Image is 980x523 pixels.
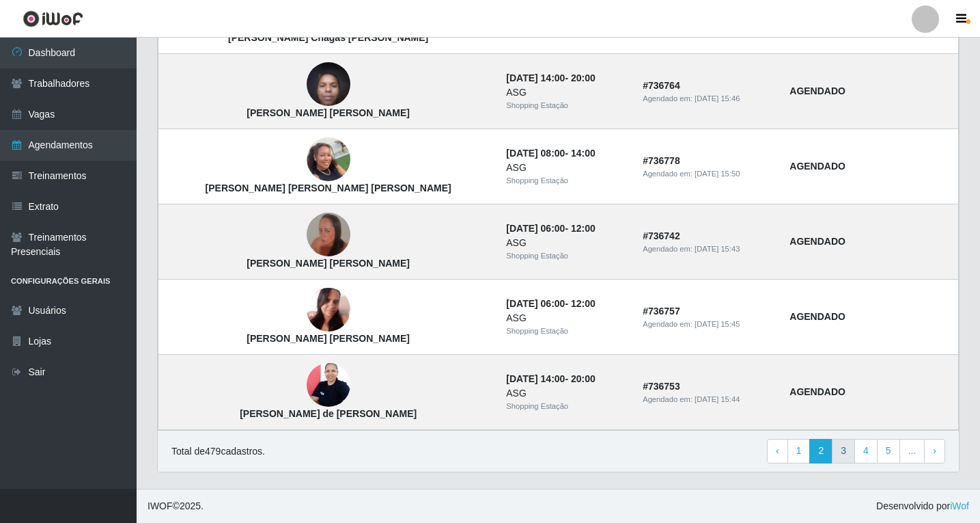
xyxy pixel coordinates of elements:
[643,319,773,330] div: Agendado em:
[643,230,680,241] strong: # 736742
[789,236,845,247] strong: AGENDADO
[643,394,773,405] div: Agendado em:
[789,386,845,397] strong: AGENDADO
[148,500,173,511] span: IWOF
[767,439,788,464] a: Previous
[307,356,350,414] img: Maria de Fatima Silva de Medeiros
[643,306,680,317] strong: # 736757
[307,55,350,113] img: Ana paula calixto de lima
[506,100,626,111] div: Shopping Estação
[854,439,878,464] a: 4
[148,499,204,513] span: © 2025 .
[506,298,565,309] time: [DATE] 06:00
[506,236,626,250] div: ASG
[307,131,350,189] img: Alana Tainara De Luna Freire
[247,258,410,269] strong: [PERSON_NAME] [PERSON_NAME]
[506,223,595,234] strong: -
[506,85,626,100] div: ASG
[776,445,779,456] span: ‹
[695,320,740,328] time: [DATE] 15:45
[832,439,855,464] a: 3
[924,439,945,464] a: Next
[506,223,565,234] time: [DATE] 06:00
[789,161,845,172] strong: AGENDADO
[695,245,740,253] time: [DATE] 15:43
[571,298,596,309] time: 12:00
[643,93,773,105] div: Agendado em:
[506,161,626,175] div: ASG
[809,439,832,464] a: 2
[643,168,773,180] div: Agendado em:
[506,386,626,401] div: ASG
[787,439,811,464] a: 1
[506,325,626,337] div: Shopping Estação
[247,107,410,118] strong: [PERSON_NAME] [PERSON_NAME]
[506,298,595,309] strong: -
[695,170,740,178] time: [DATE] 15:50
[506,72,595,83] strong: -
[876,499,969,513] span: Desenvolvido por
[767,439,945,464] nav: pagination
[695,395,740,403] time: [DATE] 15:44
[247,333,410,344] strong: [PERSON_NAME] [PERSON_NAME]
[695,94,740,103] time: [DATE] 15:46
[506,148,565,159] time: [DATE] 08:00
[506,250,626,262] div: Shopping Estação
[240,408,417,419] strong: [PERSON_NAME] de [PERSON_NAME]
[506,373,565,384] time: [DATE] 14:00
[643,155,680,166] strong: # 736778
[789,311,845,322] strong: AGENDADO
[643,381,680,392] strong: # 736753
[206,183,451,193] strong: [PERSON_NAME] [PERSON_NAME] [PERSON_NAME]
[506,373,595,384] strong: -
[571,373,596,384] time: 20:00
[571,223,596,234] time: 12:00
[506,401,626,412] div: Shopping Estação
[571,72,596,83] time: 20:00
[506,148,595,159] strong: -
[307,196,350,273] img: Sueli alves de oliveira silva correia
[899,439,925,464] a: ...
[643,80,680,91] strong: # 736764
[950,500,969,511] a: iWof
[506,311,626,325] div: ASG
[933,445,936,456] span: ›
[307,281,350,339] img: Jessica Luana Batista da Silva
[789,85,845,96] strong: AGENDADO
[506,72,565,83] time: [DATE] 14:00
[228,32,428,43] strong: [PERSON_NAME] Chagas [PERSON_NAME]
[643,243,773,255] div: Agendado em:
[877,439,900,464] a: 5
[571,148,596,159] time: 14:00
[171,444,265,459] p: Total de 479 cadastros.
[23,10,83,27] img: CoreUI Logo
[506,175,626,187] div: Shopping Estação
